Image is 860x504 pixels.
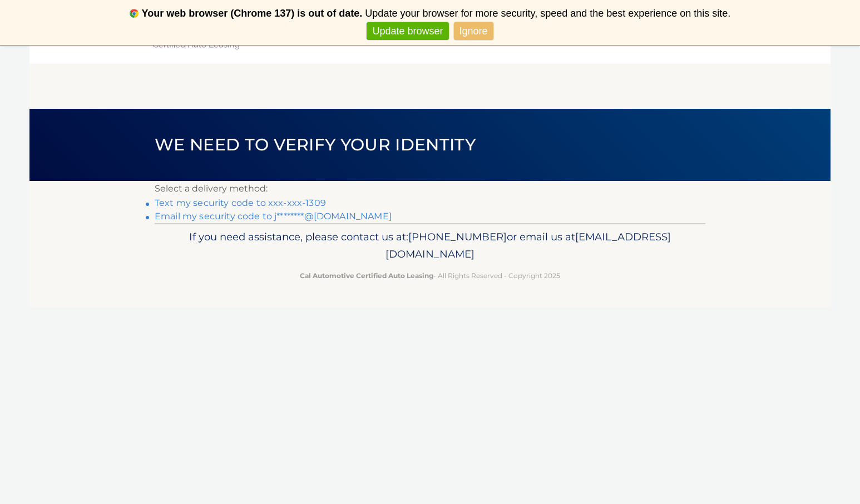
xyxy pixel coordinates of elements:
p: Select a delivery method: [155,181,705,196]
p: If you need assistance, please contact us at: or email us at [162,228,698,264]
b: Your web browser (Chrome 137) is out of date. [142,8,363,19]
span: Update your browser for more security, speed and the best experience on this site. [365,8,730,19]
a: Ignore [454,22,493,41]
p: - All Rights Reserved - Copyright 2025 [162,270,698,281]
a: Update browser [367,22,448,41]
a: Email my security code to j********@[DOMAIN_NAME] [155,211,392,221]
span: [PHONE_NUMBER] [408,230,507,243]
strong: Cal Automotive Certified Auto Leasing [300,271,433,280]
a: Text my security code to xxx-xxx-1309 [155,198,326,208]
span: We need to verify your identity [155,134,476,155]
